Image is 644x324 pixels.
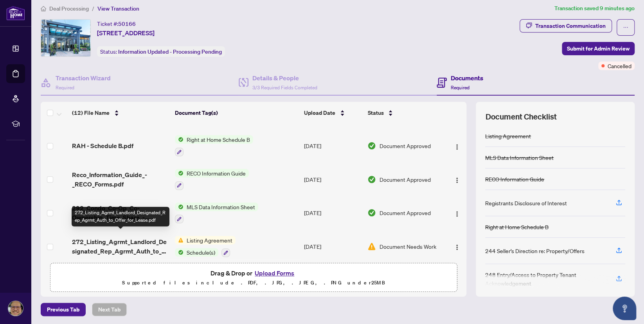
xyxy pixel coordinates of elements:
span: Document Needs Work [379,242,436,251]
li: / [92,4,94,13]
span: Schedule(s) [183,248,218,257]
span: Status [367,109,383,117]
div: Status: [97,46,225,57]
span: Document Checklist [485,111,556,122]
img: Logo [454,144,460,150]
div: Listing Agreement [485,132,531,140]
span: Deal Processing [49,5,89,12]
td: [DATE] [301,230,365,263]
span: 272_Listing_Agrmt_Landlord_Designated_Rep_Agrmt_Auth_to_Offer_for_Lease.pdf [72,237,169,256]
th: (12) File Name [69,102,172,124]
div: Right at Home Schedule B [485,223,549,231]
span: RECO Information Guide [183,169,249,177]
img: logo [6,6,25,20]
img: Document Status [367,242,376,251]
td: [DATE] [301,129,365,163]
span: Information Updated - Processing Pending [118,48,222,55]
button: Status IconMLS Data Information Sheet [175,203,258,224]
span: Document Approved [379,141,430,150]
div: 248 Entry/Access to Property Tenant Acknowledgement [485,270,606,288]
img: Document Status [367,175,376,184]
span: Cancelled [608,62,631,70]
span: Upload Date [304,109,335,117]
button: Status IconRight at Home Schedule B [175,135,253,156]
span: Required [451,85,470,91]
img: Status Icon [175,169,183,177]
img: Profile Icon [8,301,23,316]
h4: Transaction Wizard [56,73,111,83]
img: Logo [454,177,460,183]
button: Transaction Communication [520,19,612,33]
div: Ticket #: [97,19,136,28]
button: Logo [451,139,463,152]
button: Logo [451,206,463,219]
button: Upload Forms [252,268,297,278]
span: (12) File Name [72,109,110,117]
span: View Transaction [97,5,139,12]
span: 292_Condo_Co-Op_Co-Ownership_Time_Share_-_Lease_Sub-Lease_MLS_Data_Information_Form.pdf [72,203,169,222]
img: IMG-C12362973_1.jpg [41,20,90,56]
span: [STREET_ADDRESS] [97,28,155,38]
img: Status Icon [175,236,183,244]
img: Logo [454,244,460,250]
th: Document Tag(s) [172,102,300,124]
span: Drag & Drop orUpload FormsSupported files include .PDF, .JPG, .JPEG, .PNG under25MB [50,263,457,292]
h4: Documents [451,73,483,83]
img: Logo [454,211,460,217]
span: home [41,6,46,11]
button: Previous Tab [41,303,86,316]
span: Drag & Drop or [210,268,297,278]
img: Status Icon [175,203,183,211]
td: [DATE] [301,163,365,196]
span: Document Approved [379,208,430,217]
span: Previous Tab [47,303,79,316]
button: Open asap [613,297,636,320]
span: Required [56,85,74,91]
button: Logo [451,173,463,186]
span: Document Approved [379,175,430,184]
h4: Details & People [252,73,317,83]
div: Transaction Communication [535,20,606,32]
span: 50166 [118,20,136,27]
button: Next Tab [92,303,127,316]
div: 244 Seller’s Direction re: Property/Offers [485,246,585,255]
button: Status IconListing AgreementStatus IconSchedule(s) [175,236,236,257]
img: Status Icon [175,248,183,257]
span: 3/3 Required Fields Completed [252,85,317,91]
img: Status Icon [175,135,183,144]
span: Submit for Admin Review [567,42,630,55]
span: ellipsis [623,25,628,30]
span: Reco_Information_Guide_-_RECO_Forms.pdf [72,170,169,189]
p: Supported files include .PDF, .JPG, .JPEG, .PNG under 25 MB [55,278,452,288]
img: Document Status [367,141,376,150]
th: Status [364,102,444,124]
th: Upload Date [301,102,365,124]
span: Listing Agreement [183,236,236,244]
div: 272_Listing_Agrmt_Landlord_Designated_Rep_Agrmt_Auth_to_Offer_for_Lease.pdf [72,207,169,226]
button: Status IconRECO Information Guide [175,169,249,190]
div: Registrants Disclosure of Interest [485,199,567,207]
div: MLS Data Information Sheet [485,153,554,162]
span: RAH - Schedule B.pdf [72,141,133,150]
article: Transaction saved 9 minutes ago [554,4,635,13]
span: MLS Data Information Sheet [183,203,258,211]
button: Logo [451,240,463,253]
img: Document Status [367,208,376,217]
div: RECO Information Guide [485,175,544,183]
button: Submit for Admin Review [562,42,635,55]
td: [DATE] [301,196,365,230]
span: Right at Home Schedule B [183,135,253,144]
